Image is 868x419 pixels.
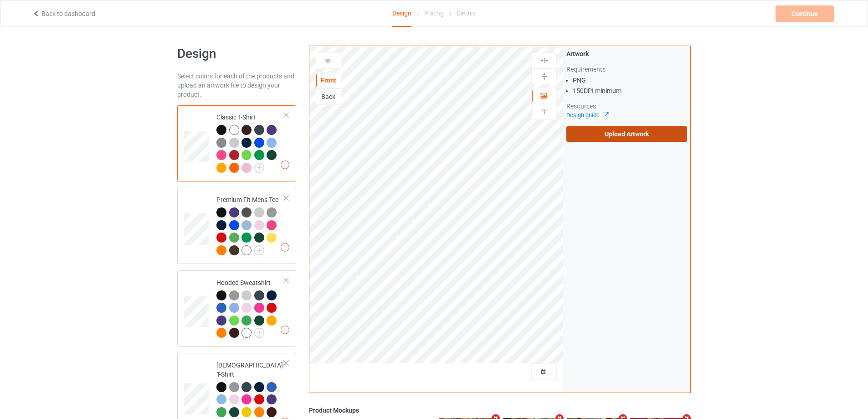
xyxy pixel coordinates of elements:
[177,46,296,62] h1: Design
[216,113,284,172] div: Classic T-Shirt
[177,105,296,181] div: Classic T-Shirt
[32,10,95,17] a: Back to dashboard
[392,0,411,27] div: Design
[216,195,284,254] div: Premium Fit Mens Tee
[309,406,691,415] div: Product Mockups
[281,160,289,169] img: exclamation icon
[177,270,296,347] div: Hooded Sweatshirt
[254,328,264,338] img: svg+xml;base64,PD94bWwgdmVyc2lvbj0iMS4wIiBlbmNvZGluZz0iVVRGLTgiPz4KPHN2ZyB3aWR0aD0iMjJweCIgaGVpZ2...
[566,126,687,142] label: Upload Artwork
[566,65,687,74] div: Requirements
[177,72,296,99] div: Select colors for each of the products and upload an artwork file to design your product.
[267,207,277,217] img: heather_texture.png
[566,112,608,119] a: Design guide
[573,76,687,85] li: PNG
[316,76,341,85] div: Front
[424,0,444,26] div: Pricing
[566,102,687,111] div: Resources
[540,56,549,65] img: svg%3E%0A
[177,188,296,264] div: Premium Fit Mens Tee
[573,86,687,95] li: 150 DPI minimum
[540,72,549,81] img: svg%3E%0A
[566,49,687,58] div: Artwork
[216,138,226,148] img: heather_texture.png
[216,278,284,337] div: Hooded Sweatshirt
[254,245,264,255] img: svg+xml;base64,PD94bWwgdmVyc2lvbj0iMS4wIiBlbmNvZGluZz0iVVRGLTgiPz4KPHN2ZyB3aWR0aD0iMjJweCIgaGVpZ2...
[281,326,289,334] img: exclamation icon
[316,92,341,101] div: Back
[254,163,264,173] img: svg+xml;base64,PD94bWwgdmVyc2lvbj0iMS4wIiBlbmNvZGluZz0iVVRGLTgiPz4KPHN2ZyB3aWR0aD0iMjJweCIgaGVpZ2...
[281,243,289,252] img: exclamation icon
[457,0,476,26] div: Details
[540,108,549,116] img: svg%3E%0A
